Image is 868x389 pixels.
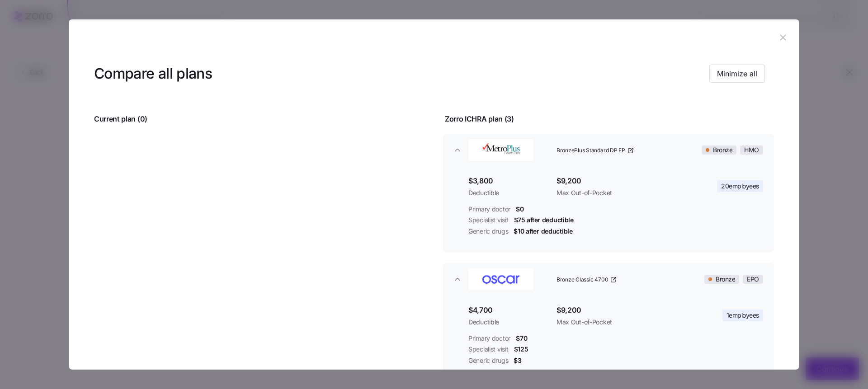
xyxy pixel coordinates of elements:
span: Current plan ( 0 ) [94,113,147,125]
span: Bronze [716,275,735,283]
div: OscarBronze Classic 4700BronzeEPO [443,295,774,381]
button: Minimize all [709,65,765,83]
span: Generic drugs [468,356,508,365]
button: OscarBronze Classic 4700BronzeEPO [443,263,774,295]
span: Bronze [713,146,732,154]
span: $125 [514,345,528,354]
span: $10 after deductible [514,227,572,236]
span: $0 [516,205,524,214]
span: $3 [514,356,521,365]
span: Primary doctor [468,205,510,214]
span: Bronze Classic 4700 [557,276,608,284]
span: 20 employees [721,182,759,191]
span: Specialist visit [468,345,509,354]
a: BronzePlus Standard DP FP [557,147,634,155]
span: $3,800 [468,175,549,187]
span: Zorro ICHRA plan ( 3 ) [445,113,514,125]
span: HMO [744,146,759,154]
span: $70 [516,334,527,343]
span: $4,700 [468,305,549,316]
img: Oscar [469,270,533,288]
span: $9,200 [557,175,675,187]
button: MetroPlus Health PlanBronzePlus Standard DP FPBronzeHMO [443,134,774,166]
span: $75 after deductible [514,216,574,225]
span: Primary doctor [468,334,510,343]
div: MetroPlus Health PlanBronzePlus Standard DP FPBronzeHMO [443,166,774,252]
span: Specialist visit [468,216,509,225]
h3: Compare all plans [94,64,212,84]
span: Deductible [468,318,549,327]
span: Deductible [468,188,549,197]
span: $9,200 [557,305,675,316]
span: Max Out-of-Pocket [557,188,675,197]
span: Minimize all [717,68,757,79]
span: EPO [747,275,759,283]
span: 1 employees [726,311,759,320]
span: BronzePlus Standard DP FP [557,147,625,155]
img: MetroPlus Health Plan [469,141,533,159]
span: Max Out-of-Pocket [557,318,675,327]
a: Bronze Classic 4700 [557,276,617,284]
span: Generic drugs [468,227,508,236]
